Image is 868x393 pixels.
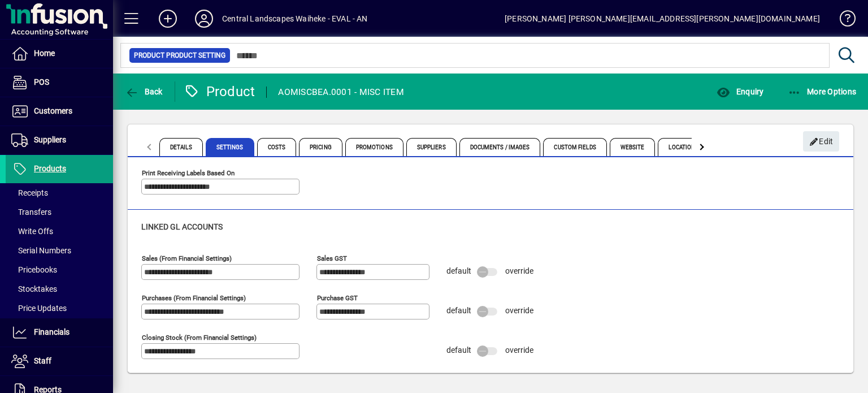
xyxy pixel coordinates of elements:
span: Linked GL accounts [141,222,223,231]
a: Pricebooks [6,260,113,279]
span: More Options [788,87,857,96]
span: Settings [206,138,254,156]
span: Promotions [345,138,403,156]
a: Stocktakes [6,279,113,299]
button: Back [122,81,166,102]
span: Costs [257,138,297,156]
a: Financials [6,318,113,347]
span: Details [159,138,203,156]
span: Custom Fields [543,138,606,156]
span: Home [34,49,55,58]
mat-label: Closing stock (from financial settings) [142,333,257,341]
a: Customers [6,97,113,126]
span: Transfers [11,208,51,217]
a: Serial Numbers [6,241,113,260]
span: Locations [658,138,709,156]
div: Central Landscapes Waiheke - EVAL - AN [222,10,368,28]
span: Product Product Setting [134,50,225,61]
span: Enquiry [717,87,763,96]
mat-label: Print Receiving Labels Based On [142,169,235,176]
span: Suppliers [406,138,457,156]
div: Product [184,83,255,101]
mat-label: Purchases (from financial settings) [142,293,246,301]
app-page-header-button: Back [113,81,175,102]
a: Staff [6,347,113,375]
span: Serial Numbers [11,246,71,255]
span: Suppliers [34,135,66,144]
a: Home [6,40,113,68]
a: Transfers [6,202,113,222]
span: Financials [34,327,70,336]
button: Edit [803,131,839,152]
span: default [446,346,471,355]
span: override [505,346,533,355]
span: default [446,266,471,275]
mat-label: Purchase GST [317,293,358,301]
div: AOMISCBEA.0001 - MISC ITEM [278,83,404,101]
button: More Options [785,81,860,102]
span: Pricing [299,138,342,156]
a: POS [6,68,113,97]
span: Stocktakes [11,284,57,293]
span: Receipts [11,188,48,197]
a: Write Offs [6,222,113,241]
span: Documents / Images [459,138,541,156]
span: Back [125,87,163,96]
mat-label: Sales GST [317,254,347,262]
button: Add [150,8,186,29]
span: Write Offs [11,227,53,236]
span: Edit [809,132,834,151]
mat-label: Sales (from financial settings) [142,254,232,262]
span: override [505,306,533,315]
a: Suppliers [6,126,113,154]
span: Customers [34,106,72,115]
span: Products [34,164,66,173]
a: Knowledge Base [831,2,854,39]
span: Price Updates [11,304,67,313]
span: Pricebooks [11,265,57,274]
a: Price Updates [6,299,113,318]
div: [PERSON_NAME] [PERSON_NAME][EMAIL_ADDRESS][PERSON_NAME][DOMAIN_NAME] [505,10,820,28]
span: Staff [34,356,51,365]
a: Receipts [6,183,113,202]
span: POS [34,77,49,87]
span: Website [610,138,656,156]
button: Enquiry [714,81,766,102]
span: default [446,306,471,315]
span: override [505,266,533,275]
button: Profile [186,8,222,29]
